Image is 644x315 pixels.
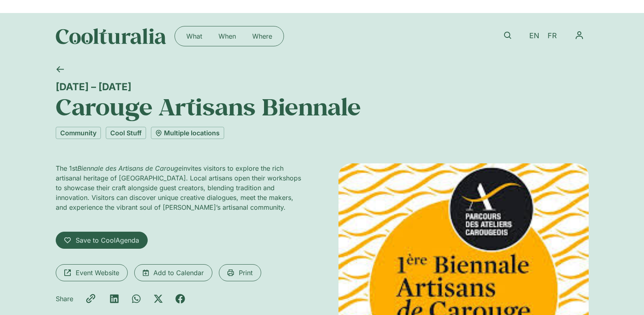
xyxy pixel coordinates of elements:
span: FR [548,32,557,40]
span: Print [239,268,253,278]
span: Event Website [76,268,119,278]
a: Community [56,127,101,139]
a: Multiple locations [151,127,224,139]
p: Share [56,294,73,304]
a: What [178,30,210,43]
a: Save to CoolAgenda [56,232,148,249]
button: Menu Toggle [570,26,589,45]
h1: Carouge Artisans Biennale [56,93,589,120]
a: Cool Stuff [106,127,146,139]
a: EN [525,30,544,42]
div: [DATE] – [DATE] [56,81,589,93]
a: Add to Calendar [134,264,212,281]
div: Share on linkedin [109,294,119,304]
div: Share on x-twitter [153,294,163,304]
span: Add to Calendar [153,268,204,278]
div: Share on facebook [175,294,185,304]
a: Print [219,264,261,281]
nav: Menu [570,26,589,45]
span: EN [529,32,539,40]
em: Biennale des Artisans de Carouge [77,164,182,172]
p: The 1st invites visitors to explore the rich artisanal heritage of [GEOGRAPHIC_DATA]. Local artis... [56,163,306,212]
nav: Menu [178,30,280,43]
span: Save to CoolAgenda [76,235,139,245]
a: FR [544,30,561,42]
div: Share on whatsapp [131,294,141,304]
a: Where [244,30,280,43]
a: When [210,30,244,43]
a: Event Website [56,264,128,281]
